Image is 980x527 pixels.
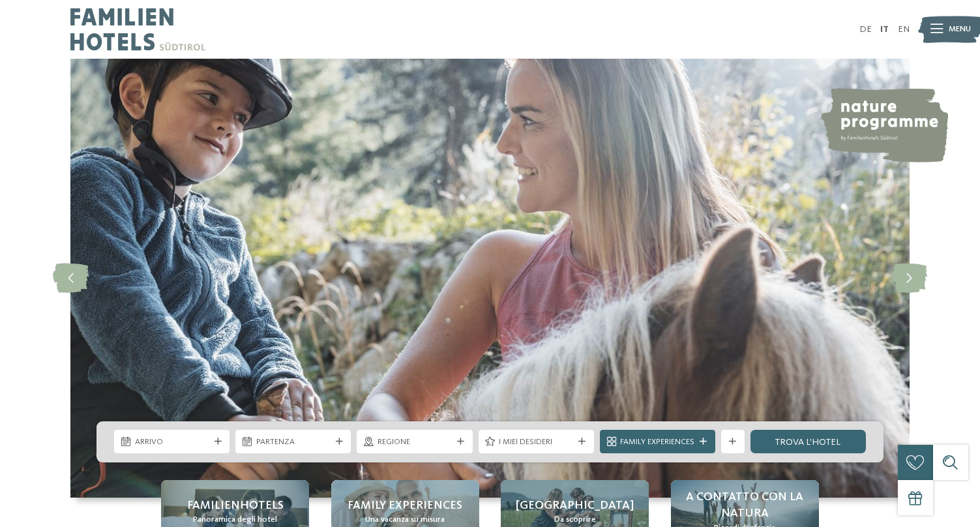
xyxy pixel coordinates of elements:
[880,25,889,34] a: IT
[516,498,634,514] span: [GEOGRAPHIC_DATA]
[819,88,948,162] img: nature programme by Familienhotels Südtirol
[365,514,445,526] span: Una vacanza su misura
[620,436,694,448] span: Family Experiences
[187,498,284,514] span: Familienhotels
[949,23,971,35] span: Menu
[898,25,910,34] a: EN
[554,514,596,526] span: Da scoprire
[70,59,910,498] img: Family hotel Alto Adige: the happy family places!
[750,430,866,453] a: trova l’hotel
[135,436,209,448] span: Arrivo
[348,498,462,514] span: Family experiences
[193,514,277,526] span: Panoramica degli hotel
[683,489,807,522] span: A contatto con la natura
[256,436,331,448] span: Partenza
[859,25,872,34] a: DE
[378,436,452,448] span: Regione
[499,436,573,448] span: I miei desideri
